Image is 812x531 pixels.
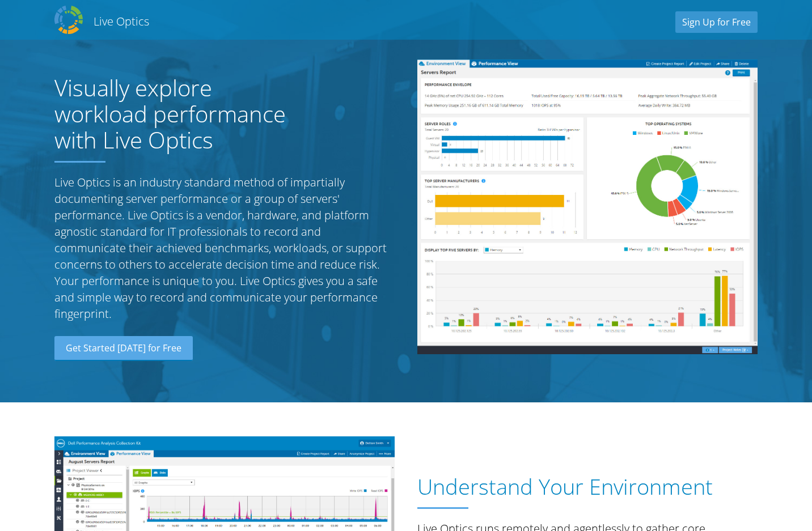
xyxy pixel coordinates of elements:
[54,75,310,153] h1: Visually explore workload performance with Live Optics
[417,474,752,499] h1: Understand Your Environment
[94,14,149,29] h2: Live Optics
[417,60,758,354] img: Server Report
[54,336,193,361] a: Get Started [DATE] for Free
[54,6,83,34] img: Dell Dpack
[675,11,758,33] a: Sign Up for Free
[54,174,395,322] p: Live Optics is an industry standard method of impartially documenting server performance or a gro...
